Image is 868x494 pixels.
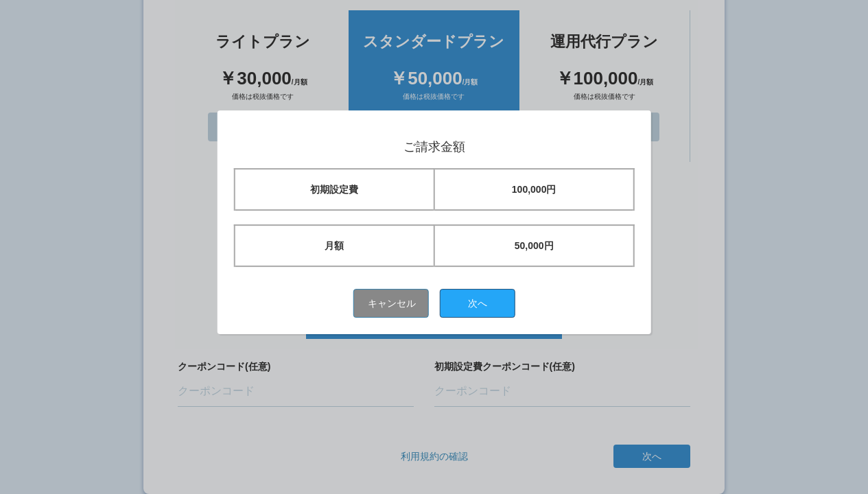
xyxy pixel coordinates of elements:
td: 100,000円 [434,169,634,210]
h1: ご請求金額 [233,141,635,154]
button: キャンセル [353,289,429,318]
button: 次へ [440,289,515,318]
td: 50,000円 [434,225,634,266]
td: 月額 [234,225,434,266]
td: 初期設定費 [234,169,434,210]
